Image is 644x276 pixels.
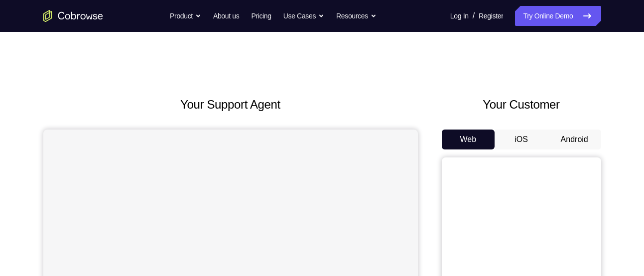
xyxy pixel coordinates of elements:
button: iOS [495,130,548,149]
button: Product [170,6,201,26]
h2: Your Customer [442,96,601,114]
a: Pricing [251,6,271,26]
span: / [473,10,475,22]
button: Android [548,130,601,149]
button: Web [442,130,495,149]
a: Register [479,6,503,26]
h2: Your Support Agent [43,96,418,114]
a: Try Online Demo [515,6,601,26]
button: Resources [336,6,377,26]
a: Go to the home page [43,10,103,22]
a: Log In [450,6,469,26]
button: Use Cases [283,6,324,26]
a: About us [213,6,239,26]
